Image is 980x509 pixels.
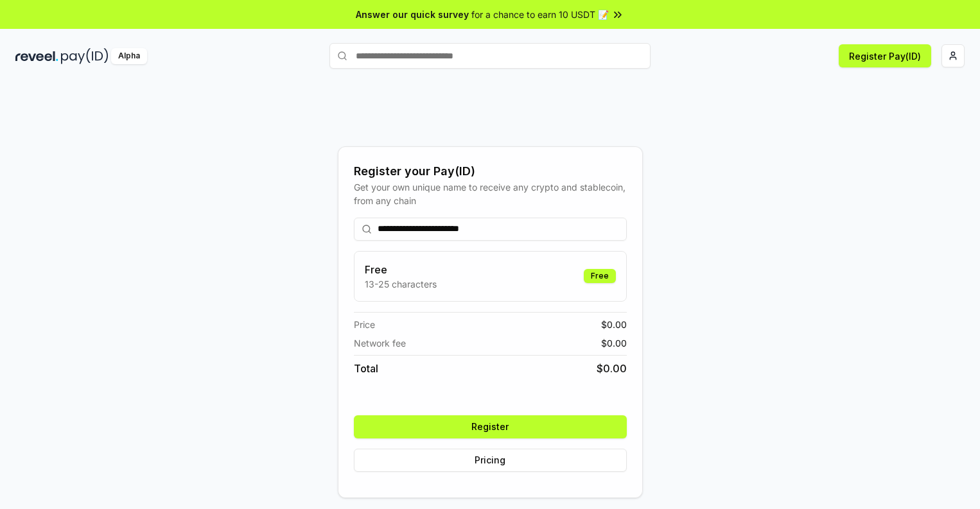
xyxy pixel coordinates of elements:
[354,162,627,180] div: Register your Pay(ID)
[354,336,406,350] span: Network fee
[61,48,109,64] img: pay_id
[354,318,375,331] span: Price
[365,262,437,277] h3: Free
[15,48,58,64] img: reveel_dark
[365,277,437,291] p: 13-25 characters
[601,318,627,331] span: $ 0.00
[111,48,147,64] div: Alpha
[601,336,627,350] span: $ 0.00
[597,361,627,376] span: $ 0.00
[839,44,931,67] button: Register Pay(ID)
[471,8,609,21] span: for a chance to earn 10 USDT 📝
[354,415,627,438] button: Register
[354,180,627,207] div: Get your own unique name to receive any crypto and stablecoin, from any chain
[356,8,469,21] span: Answer our quick survey
[584,269,616,283] div: Free
[354,361,378,376] span: Total
[354,449,627,472] button: Pricing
